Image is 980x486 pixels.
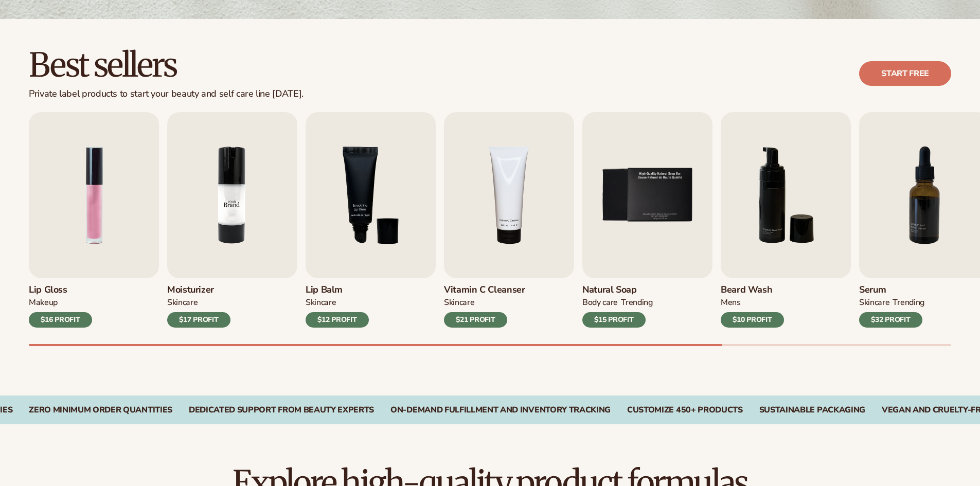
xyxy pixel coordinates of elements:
[859,284,924,296] h3: Serum
[167,112,297,278] img: Shopify Image 6
[306,112,436,328] a: 3 / 9
[167,312,230,328] div: $17 PROFIT
[582,112,712,328] a: 5 / 9
[893,297,924,308] div: TRENDING
[582,297,618,308] div: BODY Care
[627,405,743,415] div: CUSTOMIZE 450+ PRODUCTS
[721,112,851,328] a: 6 / 9
[859,297,889,308] div: SKINCARE
[859,61,951,86] a: Start free
[621,297,652,308] div: TRENDING
[582,312,646,328] div: $15 PROFIT
[306,312,369,328] div: $12 PROFIT
[29,112,159,328] a: 1 / 9
[29,312,92,328] div: $16 PROFIT
[306,297,336,308] div: SKINCARE
[759,405,865,415] div: SUSTAINABLE PACKAGING
[444,312,507,328] div: $21 PROFIT
[29,48,304,82] h2: Best sellers
[444,297,474,308] div: Skincare
[167,297,198,308] div: SKINCARE
[721,284,784,296] h3: Beard Wash
[29,297,58,308] div: MAKEUP
[444,112,574,328] a: 4 / 9
[721,312,784,328] div: $10 PROFIT
[29,88,304,100] div: Private label products to start your beauty and self care line [DATE].
[29,284,92,296] h3: Lip Gloss
[721,297,741,308] div: mens
[167,284,230,296] h3: Moisturizer
[444,284,525,296] h3: Vitamin C Cleanser
[189,405,374,415] div: Dedicated Support From Beauty Experts
[29,405,172,415] div: Zero Minimum Order QuantitieS
[582,284,653,296] h3: Natural Soap
[306,284,369,296] h3: Lip Balm
[859,312,922,328] div: $32 PROFIT
[390,405,611,415] div: On-Demand Fulfillment and Inventory Tracking
[167,112,297,328] a: 2 / 9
